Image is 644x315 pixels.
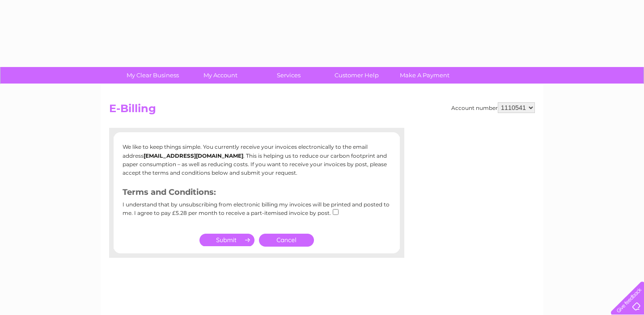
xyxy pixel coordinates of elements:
a: Make A Payment [388,67,462,84]
div: Account number [451,102,535,113]
a: Cancel [259,234,314,247]
h2: E-Billing [109,102,535,119]
input: Submit [199,234,254,246]
a: My Clear Business [116,67,190,84]
a: Customer Help [320,67,394,84]
p: We like to keep things simple. You currently receive your invoices electronically to the email ad... [123,143,391,177]
a: My Account [184,67,258,84]
h3: Terms and Conditions: [123,186,391,202]
a: Services [252,67,326,84]
div: I understand that by unsubscribing from electronic billing my invoices will be printed and posted... [123,202,391,223]
b: [EMAIL_ADDRESS][DOMAIN_NAME] [144,152,243,159]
